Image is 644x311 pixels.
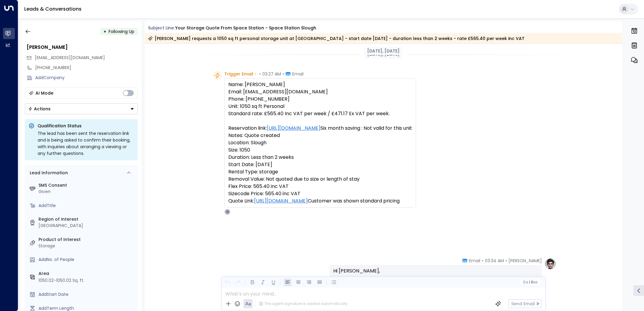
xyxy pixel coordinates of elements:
span: • [259,71,261,77]
div: [DATE], [DATE] [364,47,403,55]
span: Following Up [109,28,134,35]
div: 1050.02-1050.02 Sq. ft. [39,277,84,284]
button: Redo [234,279,242,286]
span: Email [292,71,304,77]
div: Button group with a nested menu [25,103,138,114]
div: Actions [28,106,51,112]
span: • [505,258,507,264]
span: Subject Line: [148,25,175,31]
div: [GEOGRAPHIC_DATA] [39,222,135,229]
span: • [255,71,256,77]
label: Product of Interest [39,236,135,243]
div: [PHONE_NUMBER] [35,65,138,71]
div: AddCompany [35,75,138,81]
div: [PERSON_NAME] requests a 1050 sq ft personal storage unit at [GEOGRAPHIC_DATA] - start date [DATE... [148,35,525,42]
span: [PERSON_NAME] [508,258,542,264]
label: Area [39,270,135,277]
div: [PERSON_NAME] [27,44,138,51]
div: The agent signature is added automatically [259,301,347,306]
a: [URL][DOMAIN_NAME] [267,125,320,132]
div: AddStart Date [39,291,135,298]
div: AddTitle [39,202,135,209]
p: Qualification Status [38,123,134,129]
div: Lead Information [28,170,68,176]
div: Storage [39,243,135,249]
div: Your storage quote from Space Station - Space Station Slough [175,25,316,31]
span: • [482,258,483,264]
span: [EMAIL_ADDRESS][DOMAIN_NAME] [35,55,105,61]
button: Undo [223,279,231,286]
a: Leads & Conversations [24,5,82,12]
div: AddNo. of People [39,256,135,263]
pre: Name: [PERSON_NAME] Email: [EMAIL_ADDRESS][DOMAIN_NAME] Phone: [PHONE_NUMBER] Unit: 1050 sq ft Pe... [228,81,412,205]
div: • [103,26,106,37]
div: AI Mode [35,90,53,96]
button: Actions [25,103,138,114]
span: Cc Bcc [523,280,537,284]
div: O [224,209,230,215]
span: • [283,71,284,77]
span: Email [469,258,480,264]
div: The lead has been sent the reservation link and is being asked to confirm their booking, with inq... [38,130,134,157]
label: Region of Interest [39,216,135,222]
div: Given [39,189,135,195]
span: satuhyzi@gmail.com [35,55,105,61]
button: Cc|Bcc [520,279,540,285]
span: 03:27 AM [262,71,281,77]
label: SMS Consent [39,182,135,189]
span: 03:34 AM [485,258,504,264]
a: [URL][DOMAIN_NAME] [254,197,308,205]
img: profile-logo.png [544,258,556,270]
span: Trigger Email [224,71,253,77]
span: | [529,280,530,284]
